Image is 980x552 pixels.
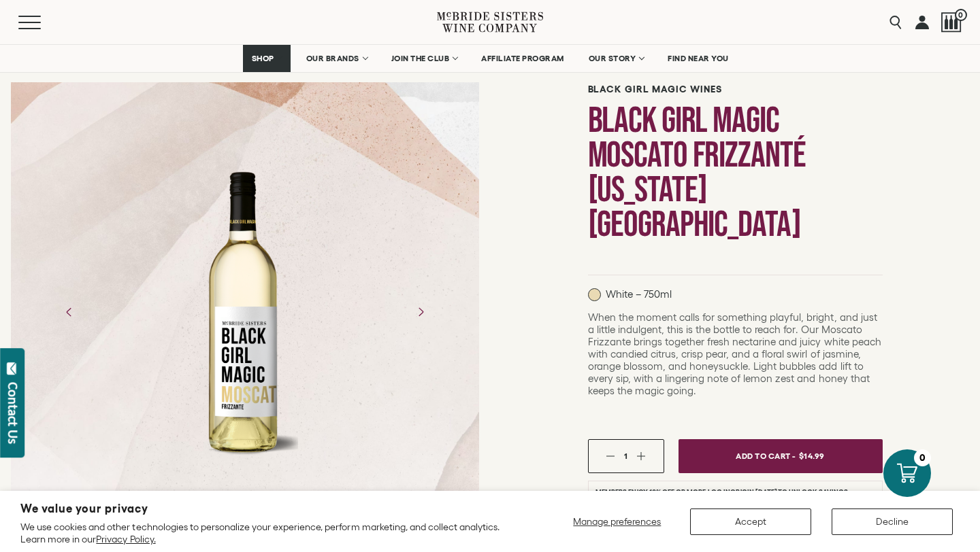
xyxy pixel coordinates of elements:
[955,9,967,21] span: 0
[565,508,670,535] button: Manage preferences
[679,439,883,473] button: Add To Cart - $14.99
[668,54,729,63] span: FIND NEAR YOU
[481,54,564,63] span: AFFILIATE PROGRAM
[588,288,672,301] p: White – 750ml
[832,508,953,535] button: Decline
[690,508,811,535] button: Accept
[96,534,155,545] a: Privacy Policy.
[403,294,438,330] button: Next
[659,45,738,72] a: FIND NEAR YOU
[588,103,883,242] h1: Black Girl Magic Moscato Frizzanté [US_STATE] [GEOGRAPHIC_DATA]
[472,45,573,72] a: AFFILIATE PROGRAM
[20,503,518,515] h2: We value your privacy
[588,481,883,503] li: Members enjoy 10% off or more. or to unlock savings.
[588,84,883,95] h6: Black Girl Magic Wines
[382,45,466,72] a: JOIN THE CLUB
[740,488,777,496] a: join [DATE]
[18,16,67,29] button: Mobile Menu Trigger
[588,311,881,396] span: When the moment calls for something playful, bright, and just a little indulgent, this is the bot...
[52,294,87,330] button: Previous
[391,54,450,63] span: JOIN THE CLUB
[708,488,730,496] a: Log in
[297,45,376,72] a: OUR BRANDS
[736,446,796,466] span: Add To Cart -
[243,45,291,72] a: SHOP
[252,54,275,63] span: SHOP
[20,521,518,545] p: We use cookies and other technologies to personalize your experience, perform marketing, and coll...
[589,54,636,63] span: OUR STORY
[306,54,359,63] span: OUR BRANDS
[914,449,931,466] div: 0
[580,45,653,72] a: OUR STORY
[799,446,825,466] span: $14.99
[6,382,20,444] div: Contact Us
[624,451,627,460] span: 1
[573,516,661,527] span: Manage preferences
